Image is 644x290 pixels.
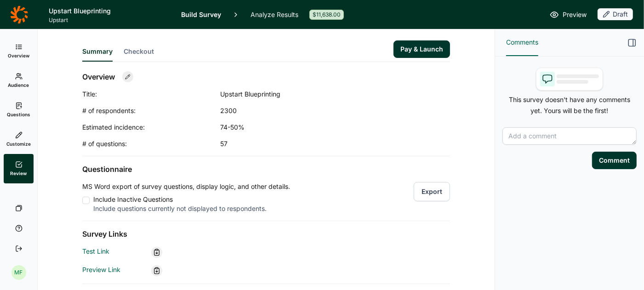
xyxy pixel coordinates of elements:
[6,141,31,147] span: Customize
[506,29,538,56] button: Comments
[563,9,587,20] span: Preview
[4,36,34,66] a: Overview
[82,106,220,115] div: # of respondents:
[151,265,162,276] div: Copy link
[7,111,30,118] span: Questions
[82,90,220,99] div: Title:
[82,71,115,82] h2: Overview
[49,6,170,17] h1: Upstart Blueprinting
[82,247,109,255] a: Test Link
[220,139,404,148] div: 57
[4,66,34,95] a: Audience
[4,95,34,125] a: Questions
[82,266,120,273] a: Preview Link
[82,123,220,132] div: Estimated incidence:
[124,47,154,56] span: Checkout
[82,139,220,148] div: # of questions:
[8,82,29,88] span: Audience
[8,52,29,59] span: Overview
[11,170,27,176] span: Review
[49,17,170,24] span: Upstart
[414,182,450,201] button: Export
[393,40,450,58] button: Pay & Launch
[93,195,290,204] div: Include Inactive Questions
[82,47,113,62] button: Summary
[598,8,633,21] button: Draft
[4,125,34,154] a: Customize
[220,123,404,132] div: 74-50%
[93,204,290,213] div: Include questions currently not displayed to respondents.
[550,9,587,20] a: Preview
[309,10,344,20] div: $11,638.00
[506,37,538,48] span: Comments
[82,164,450,175] h2: Questionnaire
[82,182,290,191] p: MS Word export of survey questions, display logic, and other details.
[598,8,633,20] div: Draft
[592,152,637,169] button: Comment
[220,106,404,115] div: 2300
[82,228,450,239] h2: Survey Links
[502,94,637,116] p: This survey doesn't have any comments yet. Yours will be the first!
[220,90,404,99] div: Upstart Blueprinting
[4,154,34,183] a: Review
[151,247,162,258] div: Copy link
[11,265,26,280] div: MF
